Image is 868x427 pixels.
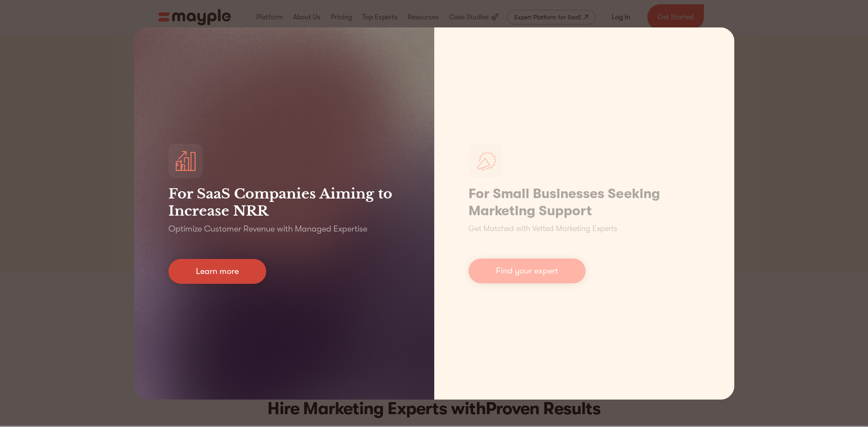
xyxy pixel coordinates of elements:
[168,185,400,220] h3: For SaaS Companies Aiming to Increase NRR
[168,259,266,284] a: Learn more
[469,223,617,235] p: Get Matched with Vetted Marketing Experts
[469,185,700,220] h1: For Small Businesses Seeking Marketing Support
[469,259,586,283] a: Find your expert
[168,223,367,235] p: Optimize Customer Revenue with Managed Expertise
